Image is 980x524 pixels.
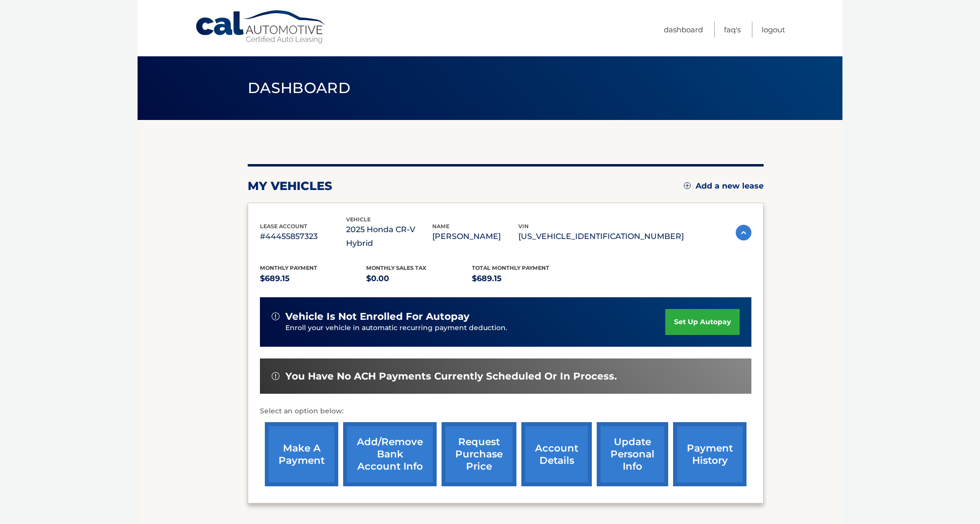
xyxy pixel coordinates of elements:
[432,230,518,243] p: [PERSON_NAME]
[432,223,449,230] span: name
[272,372,280,380] img: alert-white.svg
[518,223,529,230] span: vin
[285,370,617,382] span: You have no ACH payments currently scheduled or in process.
[195,10,327,45] a: Cal Automotive
[248,79,350,97] span: Dashboard
[260,264,317,271] span: Monthly Payment
[736,225,751,240] img: accordion-active.svg
[665,309,740,335] a: set up autopay
[673,422,747,486] a: payment history
[521,422,592,486] a: account details
[260,272,366,286] p: $689.15
[518,230,684,243] p: [US_VEHICLE_IDENTIFICATION_NUMBER]
[260,223,307,230] span: lease account
[265,422,338,486] a: make a payment
[285,310,469,323] span: vehicle is not enrolled for autopay
[260,405,751,417] p: Select an option below:
[442,422,516,486] a: request purchase price
[285,323,665,333] p: Enroll your vehicle in automatic recurring payment deduction.
[724,22,741,38] a: FAQ's
[346,223,432,250] p: 2025 Honda CR-V Hybrid
[472,264,549,271] span: Total Monthly Payment
[762,22,785,38] a: Logout
[260,230,346,243] p: #44455857323
[664,22,703,38] a: Dashboard
[684,182,691,189] img: add.svg
[343,422,437,486] a: Add/Remove bank account info
[366,264,426,271] span: Monthly sales Tax
[366,272,472,286] p: $0.00
[597,422,668,486] a: update personal info
[684,181,764,191] a: Add a new lease
[272,312,280,320] img: alert-white.svg
[346,216,371,223] span: vehicle
[248,179,332,193] h2: my vehicles
[472,272,578,286] p: $689.15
